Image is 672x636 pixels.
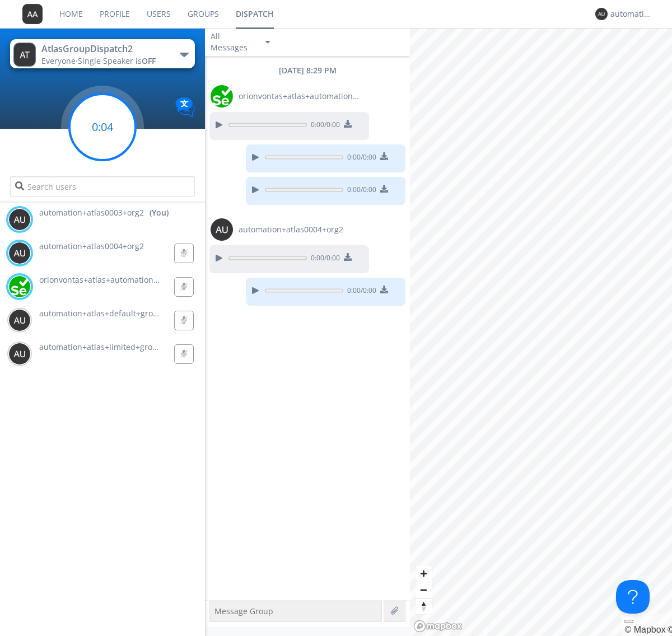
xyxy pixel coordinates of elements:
[39,207,144,218] span: automation+atlas0003+org2
[595,8,608,20] img: 373638.png
[39,342,188,352] span: automation+atlas+limited+groups+org2
[211,31,255,53] div: All Messages
[239,224,343,235] span: automation+atlas0004+org2
[10,39,194,68] button: AtlasGroupDispatch2Everyone·Single Speaker isOFF
[416,582,432,598] span: Zoom out
[416,582,432,598] button: Zoom out
[265,41,270,44] img: caret-down-sm.svg
[416,598,432,614] button: Reset bearing to north
[205,65,410,76] div: [DATE] 8:29 PM
[22,4,43,24] img: 373638.png
[307,253,340,265] span: 0:00 / 0:00
[39,274,175,285] span: orionvontas+atlas+automation+org2
[307,120,340,132] span: 0:00 / 0:00
[41,55,167,67] div: Everyone ·
[13,43,36,67] img: 373638.png
[211,218,233,241] img: 373638.png
[78,55,156,66] span: Single Speaker is
[343,185,376,197] span: 0:00 / 0:00
[416,565,432,582] button: Zoom in
[175,97,195,117] img: Translation enabled
[344,253,352,261] img: download media button
[211,85,233,107] img: 29d36aed6fa347d5a1537e7736e6aa13
[624,625,665,634] a: Mapbox
[10,176,194,197] input: Search users
[8,208,31,231] img: 373638.png
[343,152,376,165] span: 0:00 / 0:00
[41,43,167,55] div: AtlasGroupDispatch2
[8,309,31,331] img: 373638.png
[239,91,362,102] span: orionvontas+atlas+automation+org2
[416,598,432,614] span: Reset bearing to north
[8,275,31,298] img: 29d36aed6fa347d5a1537e7736e6aa13
[39,308,184,319] span: automation+atlas+default+group+org2
[610,8,652,20] div: automation+atlas0003+org2
[413,620,463,633] a: Mapbox logo
[380,286,388,293] img: download media button
[150,207,169,218] div: (You)
[39,241,144,251] span: automation+atlas0004+org2
[380,185,388,193] img: download media button
[142,55,156,66] span: OFF
[8,343,31,365] img: 373638.png
[8,242,31,264] img: 373638.png
[624,620,633,623] button: Toggle attribution
[380,152,388,160] img: download media button
[344,120,352,128] img: download media button
[343,286,376,298] span: 0:00 / 0:00
[616,580,650,614] iframe: Toggle Customer Support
